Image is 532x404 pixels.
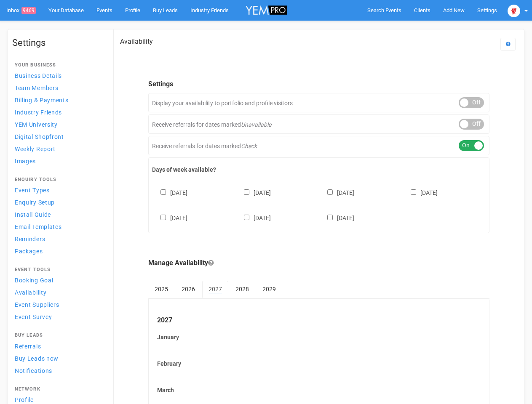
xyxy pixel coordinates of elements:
span: Reminders [15,236,45,242]
span: Billing & Payments [15,97,69,104]
em: Unavailable [241,121,271,128]
a: Business Details [12,70,105,81]
span: Event Survey [15,314,52,320]
legend: 2027 [157,316,481,325]
span: Enquiry Setup [15,199,55,206]
h2: Availability [120,38,153,45]
h4: Event Tools [15,267,102,272]
h4: Your Business [15,63,102,68]
span: Search Events [367,7,401,13]
label: [DATE] [319,213,354,222]
h4: Network [15,387,102,392]
span: Install Guide [15,211,51,218]
span: 9469 [21,7,36,14]
span: YEM University [15,121,58,128]
span: Add New [443,7,465,13]
a: Team Members [12,82,105,93]
span: Images [15,158,36,165]
a: Email Templates [12,221,105,232]
legend: Settings [148,80,489,89]
a: Digital Shopfront [12,131,105,142]
a: Notifications [12,365,105,376]
input: [DATE] [327,215,333,220]
a: Weekly Report [12,143,105,154]
span: Team Members [15,85,58,91]
img: open-uri20250107-2-1pbi2ie [508,5,520,17]
legend: Manage Availability [148,258,489,268]
a: YEM University [12,119,105,130]
input: [DATE] [411,189,416,195]
span: Email Templates [15,223,62,230]
span: Notifications [15,367,52,374]
label: [DATE] [152,188,187,197]
label: March [157,386,481,394]
h4: Enquiry Tools [15,177,102,182]
span: Business Details [15,72,62,79]
a: 2028 [229,281,255,298]
span: Packages [15,248,43,255]
a: Billing & Payments [12,94,105,106]
span: Weekly Report [15,146,56,152]
a: Event Survey [12,311,105,322]
label: [DATE] [402,188,438,197]
input: [DATE] [244,189,249,195]
a: 2026 [175,281,201,298]
label: January [157,333,481,341]
a: Enquiry Setup [12,197,105,208]
a: Event Suppliers [12,299,105,310]
a: Event Types [12,184,105,196]
a: Packages [12,245,105,257]
span: Event Types [15,187,50,194]
div: Receive referrals for dates marked [148,136,489,155]
input: [DATE] [244,215,249,220]
a: 2025 [148,281,174,298]
span: Digital Shopfront [15,133,64,140]
label: Days of week available? [152,165,486,174]
a: Referrals [12,340,105,352]
input: [DATE] [160,215,166,220]
em: Check [241,143,257,149]
a: Install Guide [12,209,105,220]
a: Industry Friends [12,106,105,118]
label: [DATE] [235,188,271,197]
a: Booking Goal [12,274,105,286]
a: Images [12,155,105,167]
a: 2027 [202,281,228,298]
a: Reminders [12,233,105,245]
label: February [157,359,481,368]
label: [DATE] [152,213,187,222]
input: [DATE] [160,189,166,195]
label: [DATE] [319,188,354,197]
a: Availability [12,287,105,298]
a: 2029 [256,281,282,298]
span: Booking Goal [15,277,53,284]
a: Buy Leads now [12,353,105,364]
div: Display your availability to portfolio and profile visitors [148,93,489,112]
span: Event Suppliers [15,301,59,308]
span: Clients [414,7,430,13]
input: [DATE] [327,189,333,195]
h4: Buy Leads [15,333,102,338]
h1: Settings [12,38,105,48]
label: [DATE] [235,213,271,222]
div: Receive referrals for dates marked [148,114,489,134]
span: Availability [15,289,46,296]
